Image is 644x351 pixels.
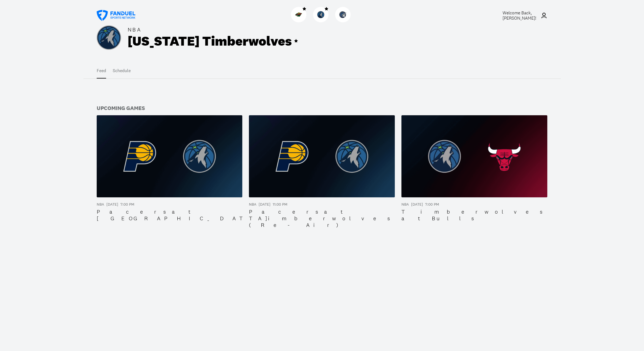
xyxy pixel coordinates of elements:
[97,25,121,50] img: MINNESOTA TIMBERWOLVES team logo
[97,115,243,222] a: NBA[DATE]7:00 PMPacers at [GEOGRAPHIC_DATA]
[97,63,106,78] button: Feed
[249,115,395,228] a: NBA[DATE]11:00 PMPacers at Timberwolves (Re-Air)
[249,208,395,228] div: Pacers at Timberwolves (Re-Air)
[128,33,292,49] div: [US_STATE] Timberwolves
[335,18,353,23] a: LynxLynx
[411,202,423,207] div: [DATE]
[317,11,324,18] img: Timberwolves
[401,202,409,207] div: NBA
[487,10,547,21] a: Welcome Back,[PERSON_NAME]!
[273,202,287,207] div: 11:00 PM
[106,202,118,207] div: [DATE]
[249,202,256,207] div: NBA
[97,105,145,111] div: Upcoming Games
[295,11,302,18] img: Wild
[291,18,309,23] a: WildWild
[339,11,346,18] img: Lynx
[113,63,131,78] button: Schedule
[401,208,547,222] div: Timberwolves at Bulls
[97,10,135,21] a: FanDuel Sports Network
[97,208,243,222] div: Pacers at [GEOGRAPHIC_DATA]
[503,10,536,21] span: Welcome Back, [PERSON_NAME] !
[128,26,298,33] div: NBA
[401,115,547,222] a: NBA[DATE]7:00 PMTimberwolves at Bulls
[425,202,439,207] div: 7:00 PM
[120,202,134,207] div: 7:00 PM
[259,202,270,207] div: [DATE]
[313,18,331,23] a: TimberwolvesTimberwolves
[97,202,104,207] div: NBA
